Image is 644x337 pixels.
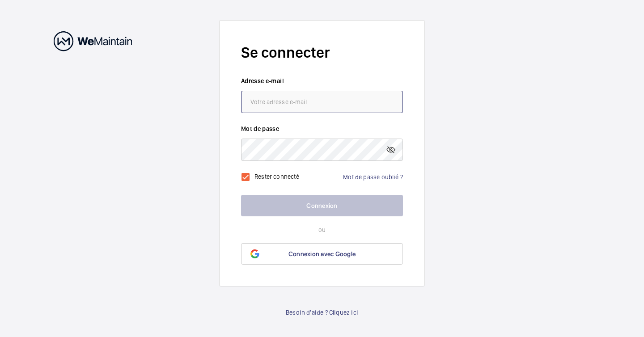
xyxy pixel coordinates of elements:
[241,91,403,113] input: Votre adresse e-mail
[286,308,358,317] a: Besoin d'aide ? Cliquez ici
[343,173,403,181] a: Mot de passe oublié ?
[241,195,403,216] button: Connexion
[288,250,356,257] span: Connexion avec Google
[241,124,403,133] label: Mot de passe
[241,225,403,234] p: ou
[254,173,299,180] label: Rester connecté
[241,42,403,63] h2: Se connecter
[241,76,403,85] label: Adresse e-mail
